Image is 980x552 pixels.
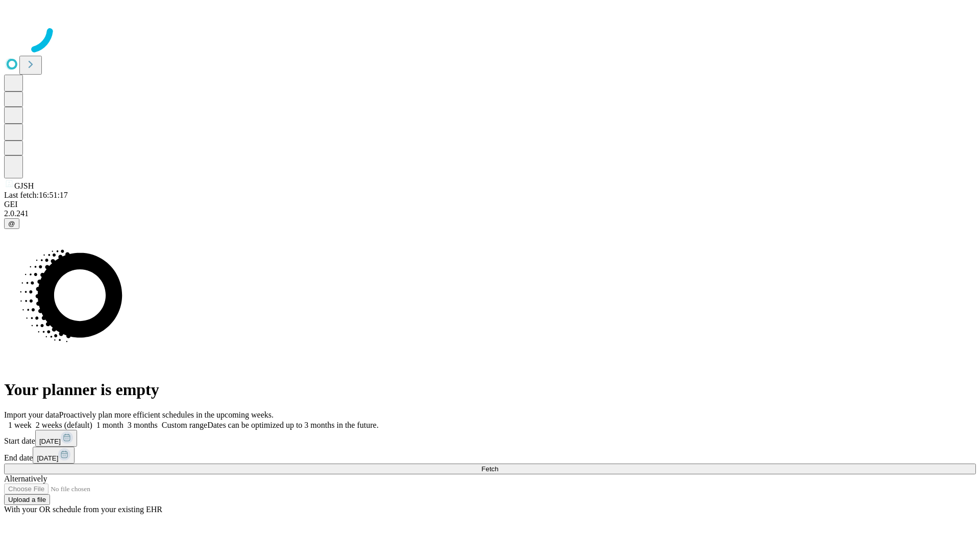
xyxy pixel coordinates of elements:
[36,421,92,429] span: 2 weeks (default)
[8,220,15,227] span: @
[481,465,498,473] span: Fetch
[59,410,274,419] span: Proactively plan more efficient schedules in the upcoming weeks.
[162,421,207,429] span: Custom range
[37,454,58,462] span: [DATE]
[4,474,47,483] span: Alternatively
[4,380,976,399] h1: Your planner is empty
[35,430,77,447] button: [DATE]
[4,410,59,419] span: Import your data
[14,181,34,190] span: GJSH
[4,464,976,474] button: Fetch
[4,191,68,199] span: Last fetch: 16:51:17
[128,421,158,429] span: 3 months
[4,505,162,514] span: With your OR schedule from your existing EHR
[4,447,976,464] div: End date
[96,421,124,429] span: 1 month
[4,494,50,505] button: Upload a file
[207,421,378,429] span: Dates can be optimized up to 3 months in the future.
[4,430,976,447] div: Start date
[39,438,61,445] span: [DATE]
[4,200,976,209] div: GEI
[33,447,75,464] button: [DATE]
[4,209,976,218] div: 2.0.241
[4,218,19,229] button: @
[8,421,32,429] span: 1 week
